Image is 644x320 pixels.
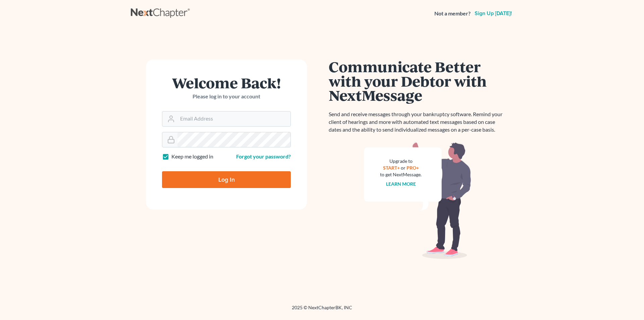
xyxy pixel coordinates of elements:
[364,142,471,259] img: nextmessage_bg-59042aed3d76b12b5cd301f8e5b87938c9018125f34e5fa2b7a6b67550977c72.svg
[162,171,291,188] input: Log In
[386,181,416,187] a: Learn more
[401,165,406,171] span: or
[434,10,471,17] strong: Not a member?
[162,76,291,90] h1: Welcome Back!
[407,165,419,171] a: PRO+
[380,171,422,178] div: to get NextMessage.
[236,153,291,159] a: Forgot your password?
[383,165,400,171] a: START+
[131,304,513,316] div: 2025 © NextChapterBK, INC
[177,111,290,126] input: Email Address
[329,110,506,134] p: Send and receive messages through your bankruptcy software. Remind your client of hearings and mo...
[473,11,513,16] a: Sign up [DATE]!
[171,153,213,161] label: Keep me logged in
[380,158,422,165] div: Upgrade to
[162,93,291,100] p: Please log in to your account
[329,59,506,102] h1: Communicate Better with your Debtor with NextMessage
